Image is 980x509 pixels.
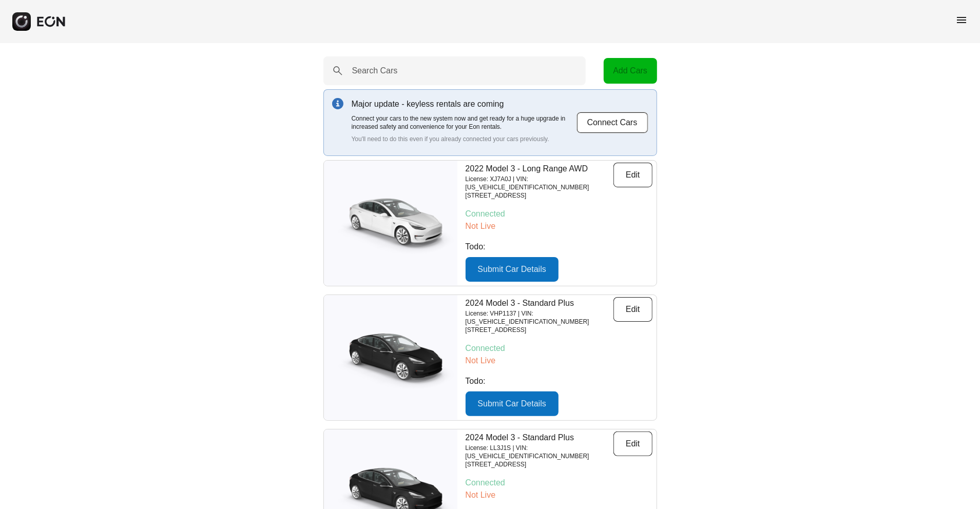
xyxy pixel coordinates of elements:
[466,391,559,416] button: Submit Car Details
[466,297,613,309] p: 2024 Model 3 - Standard Plus
[466,309,613,326] p: License: VHP1137 | VIN: [US_VEHICLE_IDENTIFICATION_NUMBER]
[466,444,613,460] p: License: LL3J1S | VIN: [US_VEHICLE_IDENTIFICATION_NUMBER]
[466,175,613,191] p: License: XJ7A0J | VIN: [US_VEHICLE_IDENTIFICATION_NUMBER]
[577,112,648,133] button: Connect Cars
[352,135,577,143] p: You'll need to do this even if you already connected your cars previously.
[466,191,613,200] p: [STREET_ADDRESS]
[466,257,559,282] button: Submit Car Details
[466,477,652,489] p: Connected
[466,220,652,232] p: Not Live
[466,355,652,367] p: Not Live
[352,98,577,110] p: Major update - keyless rentals are coming
[466,208,652,220] p: Connected
[466,375,652,387] p: Todo:
[466,326,613,334] p: [STREET_ADDRESS]
[324,324,457,391] img: car
[613,297,652,322] button: Edit
[332,98,343,109] img: info
[613,432,652,456] button: Edit
[352,65,398,77] label: Search Cars
[613,163,652,187] button: Edit
[466,241,652,253] p: Todo:
[955,14,968,26] span: menu
[466,163,613,175] p: 2022 Model 3 - Long Range AWD
[466,432,613,444] p: 2024 Model 3 - Standard Plus
[466,342,652,355] p: Connected
[466,489,652,501] p: Not Live
[324,190,457,257] img: car
[466,460,613,468] p: [STREET_ADDRESS]
[352,114,577,131] p: Connect your cars to the new system now and get ready for a huge upgrade in increased safety and ...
